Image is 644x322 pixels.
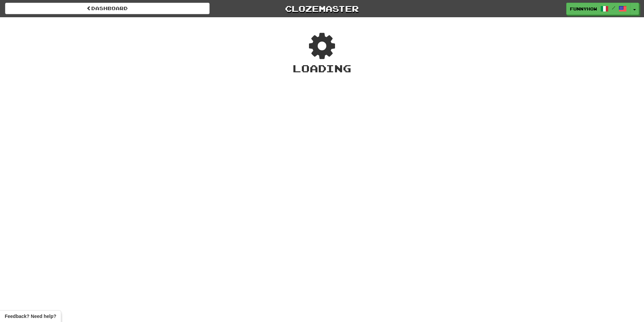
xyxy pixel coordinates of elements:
[570,6,597,12] span: Funnyhow
[612,5,615,10] span: /
[566,3,630,15] a: Funnyhow /
[5,313,56,320] span: Open feedback widget
[5,3,210,14] a: Dashboard
[220,3,424,15] a: Clozemaster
